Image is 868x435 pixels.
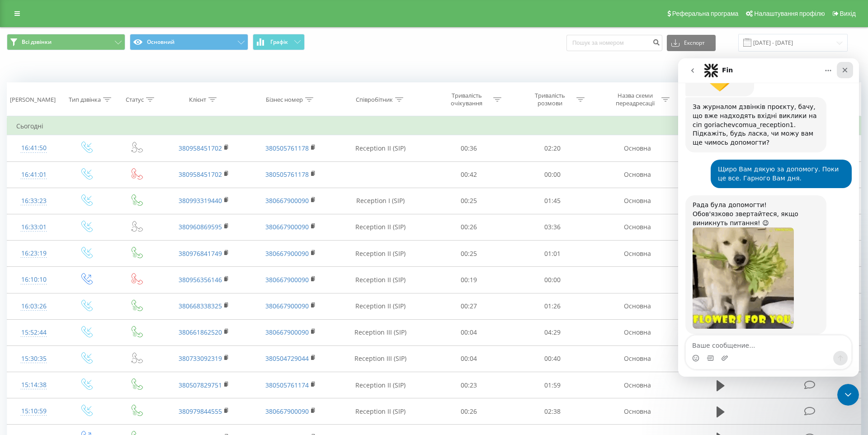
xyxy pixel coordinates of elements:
div: 16:33:23 [16,192,52,210]
td: 00:26 [427,214,510,240]
div: 16:03:26 [16,298,52,315]
td: Reception II (SIP) [334,372,427,398]
td: Reception II (SIP) [334,398,427,425]
div: Обов'язково звертайтеся, якщо виникнуть питання! 😉 [14,151,141,169]
a: 380504729044 [265,354,309,363]
td: Основна [594,293,681,319]
button: Експорт [667,35,716,51]
a: 380667900090 [265,275,309,284]
td: 00:04 [427,319,510,345]
div: Тривалість розмови [526,92,574,107]
div: 16:41:50 [16,139,52,157]
td: Reception II (SIP) [334,293,427,319]
button: Средство выбора GIF-файла [28,296,36,303]
div: Назва схеми переадресації [611,92,659,107]
a: 380956356146 [179,275,222,284]
a: 380993319440 [179,196,222,205]
td: 00:00 [510,161,594,188]
div: Бізнес номер [266,96,303,104]
td: Основна [594,188,681,214]
button: Графік [253,34,305,50]
a: 380979844555 [179,407,222,416]
td: Сьогодні [7,117,861,135]
td: Reception II (SIP) [334,267,427,293]
td: Reception II (SIP) [334,214,427,240]
td: 00:25 [427,188,510,214]
td: 00:36 [427,135,510,161]
td: 00:27 [427,293,510,319]
input: Пошук за номером [566,35,662,51]
div: 16:41:01 [16,166,52,184]
td: Reception II (SIP) [334,241,427,267]
div: Рада була допомогти! [14,142,141,151]
a: 380958451702 [179,170,222,179]
div: Тип дзвінка [69,96,101,104]
td: 00:04 [427,345,510,372]
div: Тривалість очікування [443,92,491,107]
td: Основна [594,135,681,161]
div: За журналом дзвінків проєкту, бачу, що вже надходять вхідні виклики на сіп goriachevcomua_recepti... [7,39,148,94]
a: 380667900090 [265,328,309,336]
div: 15:30:35 [16,350,52,368]
div: Емілія говорит… [7,101,174,137]
div: Щиро Вам дякую за допомогу. Поки це все. Гарного Вам дня. [33,101,174,130]
td: 01:01 [510,241,594,267]
td: 04:29 [510,319,594,345]
td: Основна [594,345,681,372]
div: За журналом дзвінків проєкту, бачу, що вже надходять вхідні виклики на сіп goriachevcomua_recepti... [14,44,141,89]
a: 380733092319 [179,354,222,363]
td: Основна [594,372,681,398]
span: Щиро Вам дякую за допомогу. Поки це все. Гарного Вам дня. [40,107,160,123]
a: 380505761174 [265,381,309,389]
td: 01:26 [510,293,594,319]
a: 380976841749 [179,249,222,258]
a: 380661862520 [179,328,222,336]
button: Всі дзвінки [7,34,125,50]
div: 16:10:10 [16,271,52,288]
div: Рада була допомогти!Обов'язково звертайтеся, якщо виникнуть питання! 😉Yuliia • 1 дн. назад [7,137,148,276]
div: Співробітник [356,96,393,104]
div: Статус [126,96,144,104]
a: 380667900090 [265,302,309,310]
span: Реферальна програма [672,10,739,17]
span: Графік [270,39,288,45]
div: 16:33:01 [16,218,52,236]
td: 01:45 [510,188,594,214]
button: Отправить сообщение… [155,293,170,307]
td: 00:00 [510,267,594,293]
td: Основна [594,319,681,345]
a: 380667900090 [265,222,309,231]
td: 02:20 [510,135,594,161]
iframe: Intercom live chat [678,58,859,377]
td: 00:19 [427,267,510,293]
span: Вихід [840,10,856,17]
td: Основна [594,241,681,267]
div: Клієнт [189,96,206,104]
a: 380505761178 [265,144,309,152]
a: 380507829751 [179,381,222,389]
div: 15:14:38 [16,376,52,394]
div: Yuliia говорит… [7,137,174,296]
td: 01:59 [510,372,594,398]
td: 00:40 [510,345,594,372]
a: 380667900090 [265,249,309,258]
div: [PERSON_NAME] [10,96,56,104]
a: 380667900090 [265,196,309,205]
td: Основна [594,161,681,188]
td: 00:26 [427,398,510,425]
td: Reception III (SIP) [334,345,427,372]
td: Основна [594,214,681,240]
td: 00:25 [427,241,510,267]
div: 15:52:44 [16,324,52,341]
span: Налаштування профілю [754,10,825,17]
button: Добавить вложение [43,296,50,303]
td: 00:42 [427,161,510,188]
td: Основна [594,398,681,425]
a: 380505761178 [265,170,309,179]
button: Средство выбора эмодзи [14,296,21,303]
td: 02:38 [510,398,594,425]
